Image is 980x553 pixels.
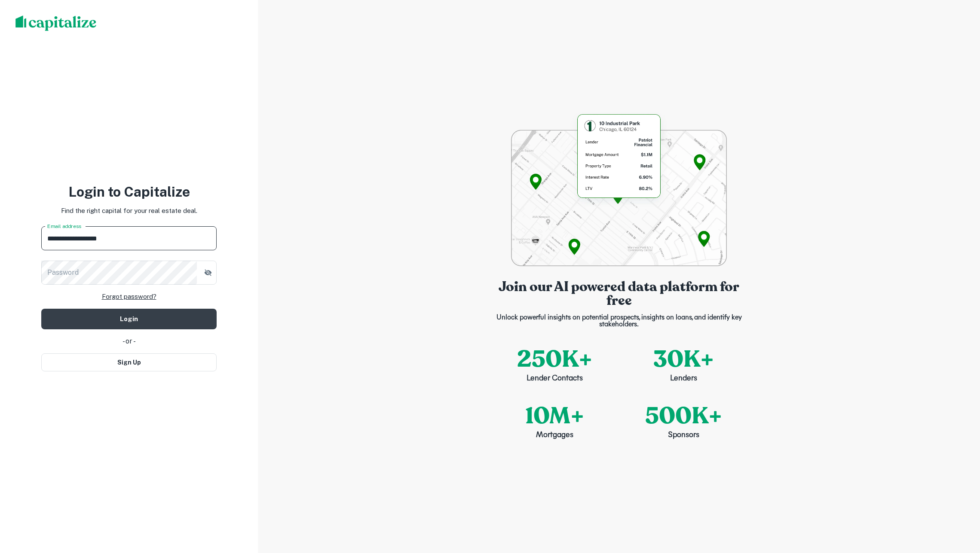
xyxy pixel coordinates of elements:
[653,342,714,377] p: 30K+
[490,280,748,307] p: Join our AI powered data platform for free
[15,15,97,31] img: capitalize-logo.png
[47,222,81,230] label: Email address
[670,373,697,385] p: Lenders
[61,206,197,216] p: Find the right capital for your real estate deal.
[41,353,217,371] button: Sign Up
[41,309,217,329] button: Login
[668,430,699,441] p: Sponsors
[490,314,748,328] p: Unlock powerful insights on potential prospects, insights on loans, and identify key stakeholders.
[41,336,217,346] div: - or -
[41,182,217,202] h3: Login to Capitalize
[527,373,583,385] p: Lender Contacts
[937,484,980,526] iframe: Chat Widget
[511,112,726,266] img: login-bg
[102,292,156,302] a: Forgot password?
[536,430,573,441] p: Mortgages
[517,342,592,377] p: 250K+
[645,398,722,433] p: 500K+
[525,398,584,433] p: 10M+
